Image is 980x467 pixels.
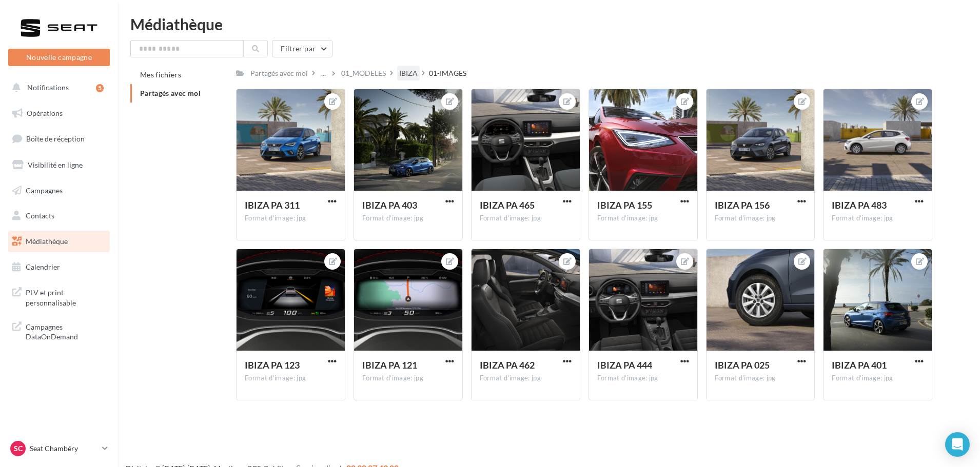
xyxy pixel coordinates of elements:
[362,214,454,223] div: Format d'image: jpg
[6,77,108,98] button: Notifications 5
[26,211,54,220] span: Contacts
[480,374,572,383] div: Format d'image: jpg
[480,359,535,371] span: IBIZA PA 462
[6,103,112,124] a: Opérations
[272,40,332,57] button: Filtrer par
[362,199,417,211] span: IBIZA PA 403
[250,68,308,78] div: Partagés avec moi
[27,109,63,117] span: Opérations
[715,199,770,211] span: IBIZA PA 156
[715,359,770,371] span: IBIZA PA 025
[6,180,112,201] a: Campagnes
[6,281,112,312] a: PLV et print personnalisable
[245,359,300,371] span: IBIZA PA 123
[832,359,887,371] span: IBIZA PA 401
[480,214,572,223] div: Format d'image: jpg
[245,214,337,223] div: Format d'image: jpg
[245,374,337,383] div: Format d'image: jpg
[715,214,807,223] div: Format d'image: jpg
[362,374,454,383] div: Format d'image: jpg
[597,359,652,371] span: IBIZA PA 444
[130,16,968,32] div: Médiathèque
[96,84,104,92] div: 5
[6,256,112,278] a: Calendrier
[597,199,652,211] span: IBIZA PA 155
[945,432,970,457] div: Open Intercom Messenger
[832,199,887,211] span: IBIZA PA 483
[26,186,63,194] span: Campagnes
[26,237,68,246] span: Médiathèque
[140,70,181,79] span: Mes fichiers
[26,286,106,308] span: PLV et print personnalisable
[26,320,106,342] span: Campagnes DataOnDemand
[399,68,418,78] div: IBIZA
[27,83,69,92] span: Notifications
[26,134,85,143] span: Boîte de réception
[30,443,98,454] p: Seat Chambéry
[597,374,689,383] div: Format d'image: jpg
[715,374,807,383] div: Format d'image: jpg
[140,89,201,97] span: Partagés avec moi
[480,199,535,211] span: IBIZA PA 465
[832,214,924,223] div: Format d'image: jpg
[6,316,112,346] a: Campagnes DataOnDemand
[6,231,112,252] a: Médiathèque
[319,66,328,80] div: ...
[362,359,417,371] span: IBIZA PA 121
[6,128,112,150] a: Boîte de réception
[6,154,112,176] a: Visibilité en ligne
[832,374,924,383] div: Format d'image: jpg
[597,214,689,223] div: Format d'image: jpg
[429,68,466,78] div: 01-IMAGES
[14,443,23,454] span: SC
[26,262,60,271] span: Calendrier
[6,205,112,227] a: Contacts
[8,49,110,66] button: Nouvelle campagne
[28,160,83,169] span: Visibilité en ligne
[245,199,300,211] span: IBIZA PA 311
[341,68,386,78] div: 01_MODELES
[8,439,110,458] a: SC Seat Chambéry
